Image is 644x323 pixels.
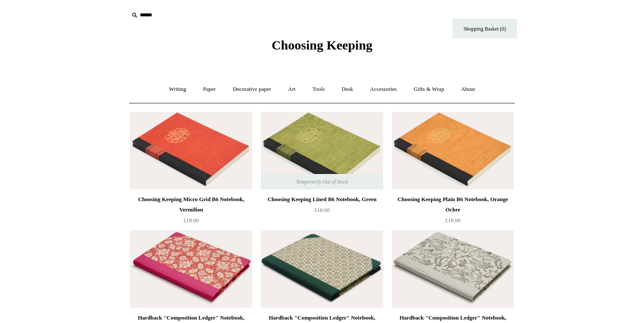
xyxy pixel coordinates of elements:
[280,78,303,101] a: Art
[453,78,483,101] a: About
[406,78,452,101] a: Gifts & Wrap
[130,230,252,308] a: Hardback "Composition Ledger" Notebook, Post-War Floral Hardback "Composition Ledger" Notebook, P...
[445,217,461,224] span: £18.00
[183,217,199,224] span: £18.00
[392,112,514,189] a: Choosing Keeping Plain B6 Notebook, Orange Ochre Choosing Keeping Plain B6 Notebook, Orange Ochre
[362,78,405,101] a: Accessories
[272,38,372,52] span: Choosing Keeping
[452,19,517,38] a: Shopping Basket (0)
[261,112,383,189] a: Choosing Keeping Lined B6 Notebook, Green Choosing Keeping Lined B6 Notebook, Green Temporarily O...
[130,194,252,230] a: Choosing Keeping Micro Grid B6 Notebook, Vermilion £18.00
[392,112,514,189] img: Choosing Keeping Plain B6 Notebook, Orange Ochre
[130,112,252,189] img: Choosing Keeping Micro Grid B6 Notebook, Vermilion
[394,194,512,215] div: Choosing Keeping Plain B6 Notebook, Orange Ochre
[305,78,333,101] a: Tools
[334,78,361,101] a: Desk
[314,207,330,213] span: £18.00
[195,78,224,101] a: Paper
[392,230,514,308] img: Hardback "Composition Ledger" Notebook, Zodiac
[130,112,252,189] a: Choosing Keeping Micro Grid B6 Notebook, Vermilion Choosing Keeping Micro Grid B6 Notebook, Vermi...
[225,78,279,101] a: Decorative paper
[272,45,372,51] a: Choosing Keeping
[132,194,250,215] div: Choosing Keeping Micro Grid B6 Notebook, Vermilion
[392,230,514,308] a: Hardback "Composition Ledger" Notebook, Zodiac Hardback "Composition Ledger" Notebook, Zodiac
[261,230,383,308] img: Hardback "Composition Ledger" Notebook, Floral Tile
[392,194,514,230] a: Choosing Keeping Plain B6 Notebook, Orange Ochre £18.00
[261,230,383,308] a: Hardback "Composition Ledger" Notebook, Floral Tile Hardback "Composition Ledger" Notebook, Flora...
[130,230,252,308] img: Hardback "Composition Ledger" Notebook, Post-War Floral
[261,194,383,230] a: Choosing Keeping Lined B6 Notebook, Green £18.00
[161,78,194,101] a: Writing
[263,194,381,205] div: Choosing Keeping Lined B6 Notebook, Green
[261,112,383,189] img: Choosing Keeping Lined B6 Notebook, Green
[287,174,356,189] span: Temporarily Out of Stock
